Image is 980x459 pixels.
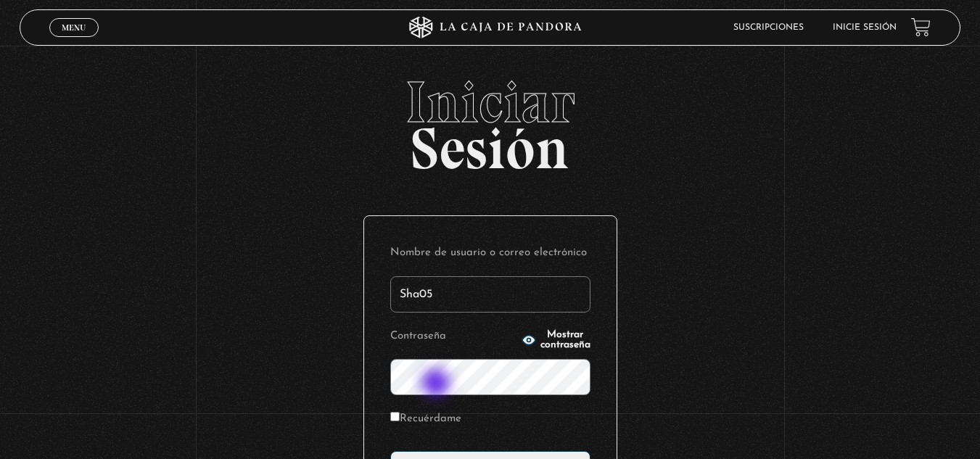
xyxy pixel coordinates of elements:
[733,23,804,32] a: Suscripciones
[62,23,86,32] span: Menu
[390,408,461,431] label: Recuérdame
[390,242,590,265] label: Nombre de usuario o correo electrónico
[390,326,517,348] label: Contraseña
[57,35,91,45] span: Cerrar
[522,330,590,350] button: Mostrar contraseña
[833,23,897,32] a: Inicie sesión
[540,330,590,350] span: Mostrar contraseña
[20,73,960,131] span: Iniciar
[20,73,960,166] h2: Sesión
[390,412,400,421] input: Recuérdame
[911,17,931,37] a: View your shopping cart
